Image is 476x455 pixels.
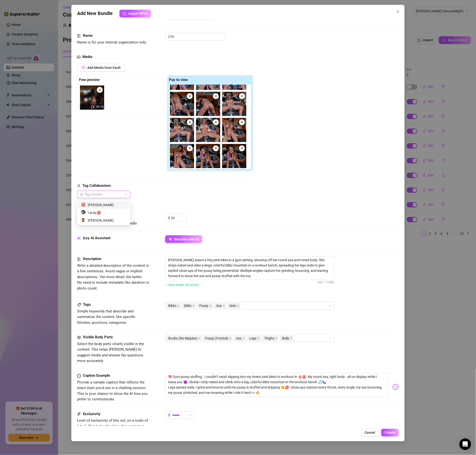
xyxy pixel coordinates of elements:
[170,118,194,142] img: media
[77,373,81,379] span: message
[83,335,113,339] strong: Visible Body Parts
[249,336,256,341] span: Legs
[166,336,202,341] span: Boobs (No Nipples)
[214,303,226,309] span: Ass
[197,303,213,309] span: Pussy
[81,202,126,208] div: [PERSON_NAME]
[166,303,181,309] span: Bikini
[196,92,220,116] img: media
[77,54,81,60] span: picture
[234,336,246,341] span: Ass
[80,86,104,110] div: 00:15
[290,337,293,340] span: close
[165,257,334,280] textarea: [PERSON_NAME] wears a tiny pink bikini in a gym setting, showing off her round ass and toned body...
[81,218,126,223] div: [PERSON_NAME]
[82,55,92,59] strong: Media
[257,337,260,340] span: close
[165,33,226,41] input: Enter a name
[275,337,278,340] span: close
[83,412,101,416] strong: Exclusivity
[77,309,135,325] span: Simple keywords that describe and summarize the content, like specific fetishes, positions, categ...
[222,144,246,168] img: media
[205,336,228,341] span: Pussy (Frontal)
[98,88,102,92] span: close
[82,183,111,188] strong: Tag Collaborators
[83,236,110,240] strong: Izzy AI Assistant
[77,33,81,39] span: align-left
[168,412,170,419] span: 5
[240,94,244,98] span: close
[83,374,110,378] strong: Caption Example
[381,429,399,437] button: Create
[227,303,241,309] span: Solo
[78,209,129,217] div: Lacey💋
[80,86,104,110] img: media
[222,118,246,142] img: media
[192,305,195,307] span: close
[214,121,218,124] span: close
[236,336,242,341] span: Ass
[77,10,113,17] span: Add New Bundle
[229,337,232,340] span: close
[77,264,149,291] span: Write a detailed description of the content in a few sentences. Avoid vague or implied descriptio...
[242,337,245,340] span: close
[77,303,81,307] span: tag
[188,147,191,150] span: close
[77,256,81,262] span: align-left
[177,305,180,307] span: close
[240,121,244,124] span: close
[96,105,104,108] span: 00:15
[394,8,402,15] button: Close
[396,10,400,14] span: close
[196,144,220,168] img: media
[365,431,375,435] span: Cancel
[188,94,191,98] span: close
[77,336,81,339] span: eye
[184,303,191,309] span: Dildo
[81,210,126,215] div: Lacey💋
[460,439,471,450] div: Open Intercom Messenger
[361,429,379,437] button: Cancel
[214,147,218,150] span: close
[170,144,194,168] img: media
[81,218,86,222] img: avatar.jpg
[188,121,191,124] span: close
[168,336,197,341] span: Boobs (No Nipples)
[237,305,239,307] span: close
[216,303,222,309] span: Ass
[170,92,194,116] img: media
[128,12,147,15] span: Import PPVs
[165,235,202,243] button: Describe with AI
[196,118,220,142] img: media
[78,201,129,209] div: Luke Daring
[198,337,201,340] span: close
[77,412,81,417] span: thunderbolt
[123,12,126,15] span: import
[203,336,233,341] span: Pussy (Frontal)
[168,303,176,309] span: Bikini
[174,237,199,241] span: Describe with AI
[223,305,225,307] span: close
[78,217,129,224] div: Russel Crow
[199,303,208,309] span: Pussy
[81,202,86,207] img: avatar.jpg
[169,78,188,82] strong: Pay to view
[77,342,144,363] span: Select the body parts clearly visible in the content. This helps [PERSON_NAME] AI suggest media a...
[182,303,196,309] span: Dildo
[77,183,81,189] span: user
[247,336,261,341] span: Legs
[222,92,246,116] img: media
[282,336,289,341] span: Belly
[83,303,91,307] strong: Tags
[82,66,85,69] span: picture
[264,336,274,341] span: Thighs
[79,78,100,82] strong: Free preview
[209,305,212,307] span: close
[229,303,236,309] span: Solo
[83,33,93,38] strong: Name
[81,210,86,215] img: avatar.jpg
[119,10,151,17] button: Import PPVs
[394,10,402,14] span: Close
[393,384,399,390] img: svg%3e
[77,40,147,44] span: Name is for your internal organization only.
